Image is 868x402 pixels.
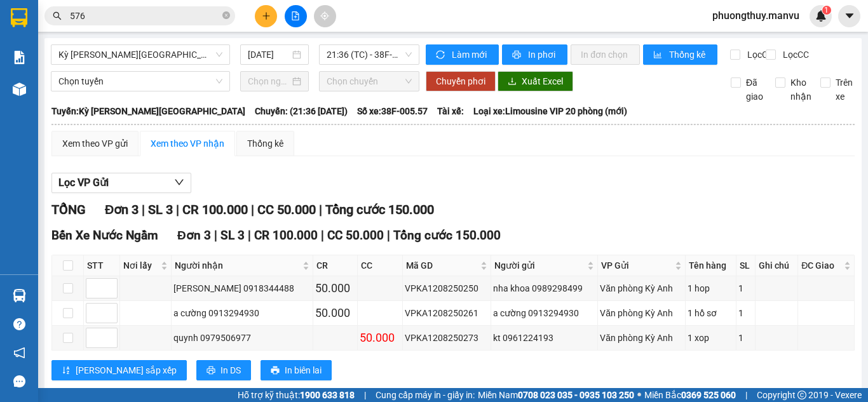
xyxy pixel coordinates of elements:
[512,50,523,60] span: printer
[600,306,683,320] div: Văn phòng Kỳ Anh
[393,228,501,243] span: Tổng cước 150.000
[637,392,641,398] span: ⚪️
[222,10,230,22] span: close-circle
[327,72,412,91] span: Chọn chuyến
[222,11,230,19] span: close-circle
[182,202,248,217] span: CR 100.000
[376,388,475,402] span: Cung cấp máy in - giấy in:
[315,304,355,322] div: 50.000
[745,388,747,402] span: |
[251,202,254,217] span: |
[405,306,489,320] div: VPKA1208250261
[824,6,829,15] span: 1
[105,202,139,217] span: Đơn 3
[601,258,672,272] span: VP Gửi
[600,331,683,345] div: Văn phòng Kỳ Anh
[653,50,664,60] span: bar-chart
[426,71,496,91] button: Chuyển phơi
[403,276,492,301] td: VPKA1208250250
[173,331,311,345] div: quynh 0979506977
[13,347,25,359] span: notification
[494,258,585,272] span: Người gửi
[84,255,120,276] th: STT
[255,5,277,27] button: plus
[452,48,489,62] span: Làm mới
[571,44,640,65] button: In đơn chọn
[248,228,251,243] span: |
[598,276,686,301] td: Văn phòng Kỳ Anh
[437,104,464,118] span: Tài xế:
[248,74,290,88] input: Chọn ngày
[493,306,595,320] div: a cường 0913294930
[173,281,311,295] div: [PERSON_NAME] 0918344488
[300,390,355,400] strong: 1900 633 818
[314,5,336,27] button: aim
[285,5,307,27] button: file-add
[358,255,402,276] th: CC
[643,44,717,65] button: bar-chartThống kê
[174,177,184,187] span: down
[62,137,128,151] div: Xem theo VP gửi
[319,202,322,217] span: |
[151,137,224,151] div: Xem theo VP nhận
[315,279,355,297] div: 50.000
[688,281,733,295] div: 1 hop
[522,74,563,88] span: Xuất Excel
[51,228,158,243] span: Bến Xe Nước Ngầm
[742,48,775,62] span: Lọc CR
[405,281,489,295] div: VPKA1208250250
[387,228,390,243] span: |
[177,228,211,243] span: Đơn 3
[688,306,733,320] div: 1 hồ sơ
[406,258,478,272] span: Mã GD
[123,258,158,272] span: Nơi lấy
[51,106,245,116] b: Tuyến: Kỳ [PERSON_NAME][GEOGRAPHIC_DATA]
[473,104,627,118] span: Loại xe: Limousine VIP 20 phòng (mới)
[58,175,109,191] span: Lọc VP Gửi
[838,5,860,27] button: caret-down
[644,388,736,402] span: Miền Bắc
[498,71,573,91] button: downloadXuất Excel
[58,45,222,64] span: Kỳ Anh - Hà Nội
[285,363,322,377] span: In biên lai
[214,228,217,243] span: |
[403,326,492,351] td: VPKA1208250273
[493,281,595,295] div: nha khoa 0989298499
[51,173,191,193] button: Lọc VP Gửi
[51,202,86,217] span: TỔNG
[11,8,27,27] img: logo-vxr
[257,202,316,217] span: CC 50.000
[478,388,634,402] span: Miền Nam
[142,202,145,217] span: |
[13,289,26,302] img: warehouse-icon
[518,390,634,400] strong: 0708 023 035 - 0935 103 250
[175,258,301,272] span: Người nhận
[688,331,733,345] div: 1 xop
[426,44,499,65] button: syncLàm mới
[291,11,300,20] span: file-add
[173,306,311,320] div: a cường 0913294930
[364,388,366,402] span: |
[220,363,241,377] span: In DS
[262,11,271,20] span: plus
[76,363,177,377] span: [PERSON_NAME] sắp xếp
[320,11,329,20] span: aim
[403,301,492,326] td: VPKA1208250261
[321,228,324,243] span: |
[357,104,428,118] span: Số xe: 38F-005.57
[493,331,595,345] div: kt 0961224193
[13,375,25,387] span: message
[686,255,736,276] th: Tên hàng
[247,137,283,151] div: Thống kê
[436,50,447,60] span: sync
[13,318,25,330] span: question-circle
[261,360,332,380] button: printerIn biên lai
[360,329,400,347] div: 50.000
[70,9,220,23] input: Tìm tên, số ĐT hoặc mã đơn
[508,77,517,87] span: download
[738,331,754,345] div: 1
[797,391,806,399] span: copyright
[176,202,179,217] span: |
[598,326,686,351] td: Văn phòng Kỳ Anh
[327,45,412,64] span: 21:36 (TC) - 38F-005.57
